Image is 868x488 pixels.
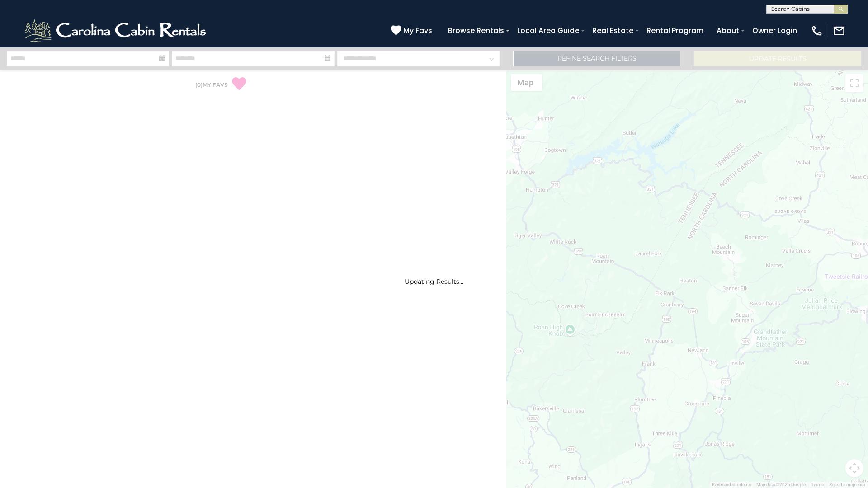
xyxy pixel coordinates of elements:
img: mail-regular-white.png [833,24,845,37]
img: phone-regular-white.png [811,24,823,37]
a: Real Estate [588,23,638,38]
a: Browse Rentals [443,23,509,38]
a: My Favs [391,25,434,37]
a: About [712,23,744,38]
a: Rental Program [642,23,708,38]
a: Owner Login [748,23,802,38]
a: Local Area Guide [513,23,584,38]
span: My Favs [403,25,432,36]
img: White-1-2.png [23,17,210,44]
